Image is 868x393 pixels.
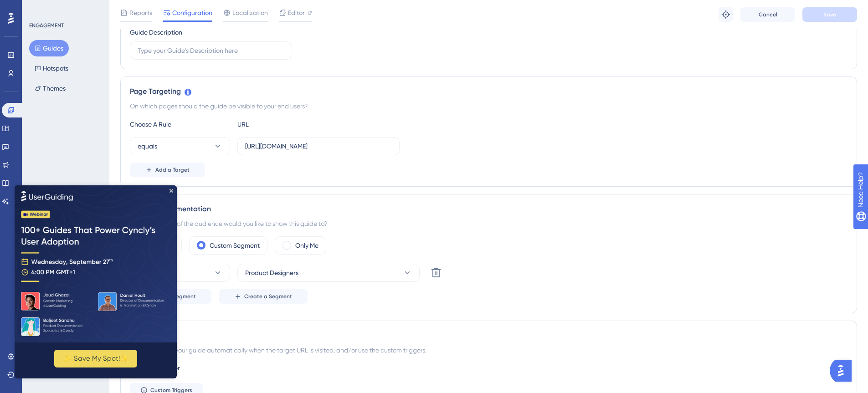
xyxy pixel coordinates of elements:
button: Product Designers [237,264,420,282]
button: equals [130,137,230,155]
span: Reports [129,7,152,18]
span: Save [823,11,836,18]
div: Choose A Rule [130,119,230,130]
span: Localization [232,7,268,18]
span: Editor [288,7,305,18]
div: You can trigger your guide automatically when the target URL is visited, and/or use the custom tr... [130,345,847,356]
div: Close Preview [155,4,159,7]
div: Guide Description [130,27,182,38]
button: ✨ Save My Spot!✨ [40,164,123,182]
iframe: UserGuiding AI Assistant Launcher [830,357,857,384]
span: Add a Target [155,166,190,174]
button: Cancel [740,7,795,22]
label: Only Me [295,240,318,251]
div: ENGAGEMENT [29,22,64,29]
span: Create a Segment [244,293,292,300]
span: Need Help? [21,2,57,13]
div: On which pages should the guide be visible to your end users? [130,101,847,112]
span: equals [138,141,157,152]
button: matches [130,264,230,282]
button: Hotspots [29,60,74,77]
button: Add a Target [130,163,205,177]
button: Create a Segment [219,289,308,304]
div: Trigger [130,330,847,341]
input: yourwebsite.com/path [245,141,392,151]
div: Which segment of the audience would you like to show this guide to? [130,218,847,229]
button: Guides [29,40,69,56]
span: Cancel [759,11,777,18]
div: Page Targeting [130,86,847,97]
button: Save [802,7,857,22]
label: Custom Segment [210,240,260,251]
input: Type your Guide’s Description here [138,46,284,56]
div: URL [237,119,338,130]
span: Configuration [172,7,212,18]
span: Product Designers [245,267,298,278]
div: Audience Segmentation [130,204,847,214]
button: Themes [29,80,71,97]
